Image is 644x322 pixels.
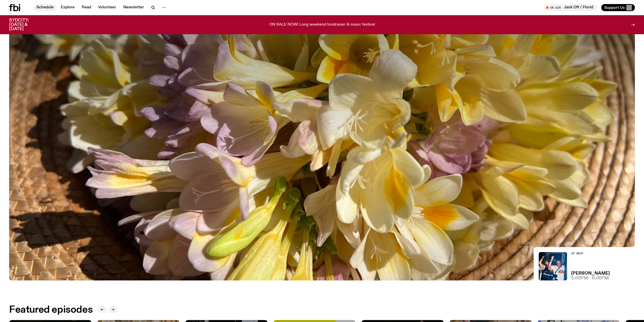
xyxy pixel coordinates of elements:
[571,276,609,280] span: 5:00pm - 6:00pm
[58,4,78,11] a: Explore
[601,4,635,11] button: Support Us
[269,23,375,27] p: ON SALE NOW! Long weekend fundraiser & music festival
[571,252,610,255] h2: Up Next
[33,4,57,11] a: Schedule
[604,5,625,10] span: Support Us
[79,4,94,11] a: Read
[9,305,93,314] h2: Featured episodes
[9,18,41,31] h3: SYDCITY: [DATE] & [DATE]
[544,4,597,11] button: On AirJack Off / Florid
[95,4,119,11] a: Volunteer
[120,4,147,11] a: Newsletter
[571,271,610,276] a: [PERSON_NAME]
